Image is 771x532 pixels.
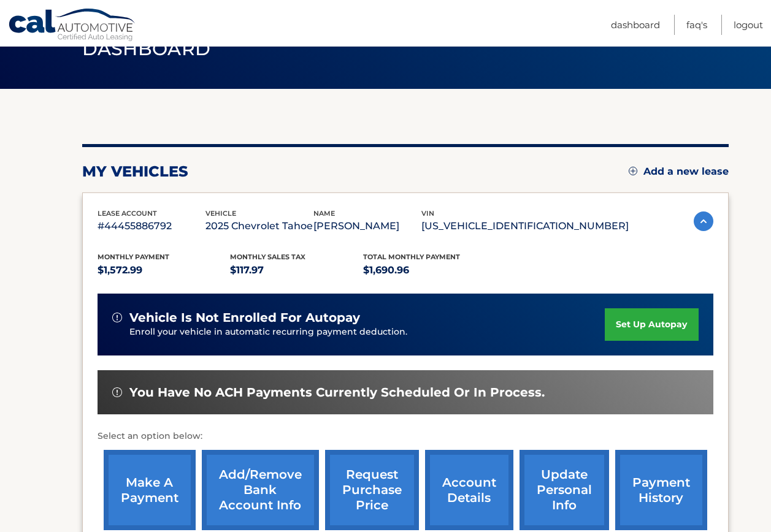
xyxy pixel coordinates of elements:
a: Add a new lease [629,165,729,178]
a: Add/Remove bank account info [202,450,319,530]
p: Select an option below: [98,429,713,444]
p: $1,572.99 [98,262,231,279]
p: $1,690.96 [363,262,496,279]
a: Logout [734,15,763,35]
a: update personal info [520,450,609,530]
p: [PERSON_NAME] [313,218,421,235]
a: account details [425,450,513,530]
span: vehicle [205,209,236,218]
p: Enroll your vehicle in automatic recurring payment deduction. [129,325,605,339]
p: #44455886792 [98,218,205,235]
a: FAQ's [686,15,707,35]
p: 2025 Chevrolet Tahoe [205,218,313,235]
span: Monthly sales Tax [230,253,305,261]
a: request purchase price [325,450,419,530]
img: alert-white.svg [112,313,122,322]
span: vin [421,209,434,218]
span: lease account [98,209,157,218]
span: Dashboard [82,37,211,60]
span: Monthly Payment [98,253,169,261]
img: accordion-active.svg [694,211,713,231]
p: $117.97 [230,262,363,279]
span: Total Monthly Payment [363,253,460,261]
img: add.svg [629,167,637,175]
span: vehicle is not enrolled for autopay [129,310,360,325]
a: make a payment [104,450,196,530]
a: payment history [615,450,707,530]
h2: my vehicles [82,162,188,181]
p: [US_VEHICLE_IDENTIFICATION_NUMBER] [421,218,629,235]
a: Dashboard [611,15,660,35]
img: alert-white.svg [112,387,122,397]
a: Cal Automotive [8,8,137,44]
span: You have no ACH payments currently scheduled or in process. [129,385,545,400]
span: name [313,209,335,218]
a: set up autopay [605,308,698,341]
